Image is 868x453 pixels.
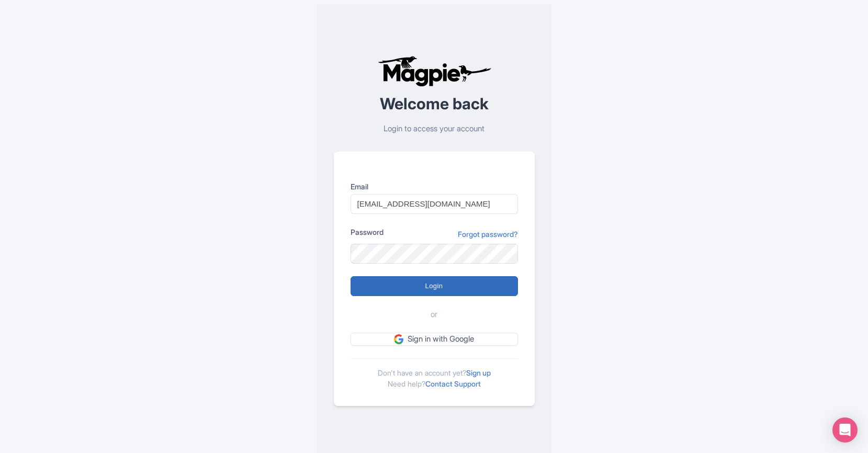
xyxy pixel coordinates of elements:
input: Login [351,276,518,296]
div: Don't have an account yet? Need help? [351,358,518,389]
label: Email [351,181,518,192]
div: Open Intercom Messenger [832,417,858,443]
a: Sign in with Google [351,333,518,346]
img: google.svg [394,334,403,344]
h2: Welcome back [334,95,535,112]
img: logo-ab69f6fb50320c5b225c76a69d11143b.png [375,55,493,87]
a: Contact Support [425,379,481,388]
input: you@example.com [351,194,518,214]
span: or [431,309,437,321]
a: Forgot password? [458,229,518,240]
a: Sign up [466,368,491,377]
p: Login to access your account [334,123,535,135]
label: Password [351,226,384,237]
